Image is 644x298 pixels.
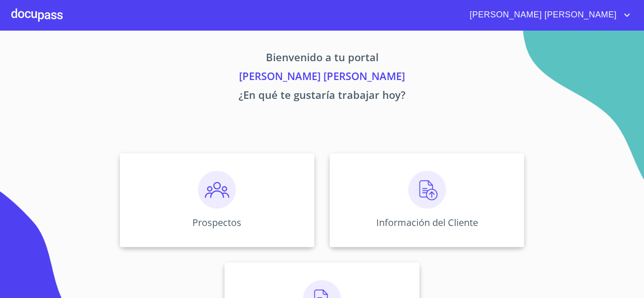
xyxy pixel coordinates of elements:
p: Bienvenido a tu portal [32,49,612,68]
img: prospectos.png [198,171,236,209]
p: ¿En qué te gustaría trabajar hoy? [32,87,612,106]
img: carga.png [408,171,446,209]
p: Prospectos [192,216,241,229]
p: [PERSON_NAME] [PERSON_NAME] [32,68,612,87]
span: [PERSON_NAME] [PERSON_NAME] [462,8,621,23]
p: Información del Cliente [376,216,478,229]
button: account of current user [462,8,633,23]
